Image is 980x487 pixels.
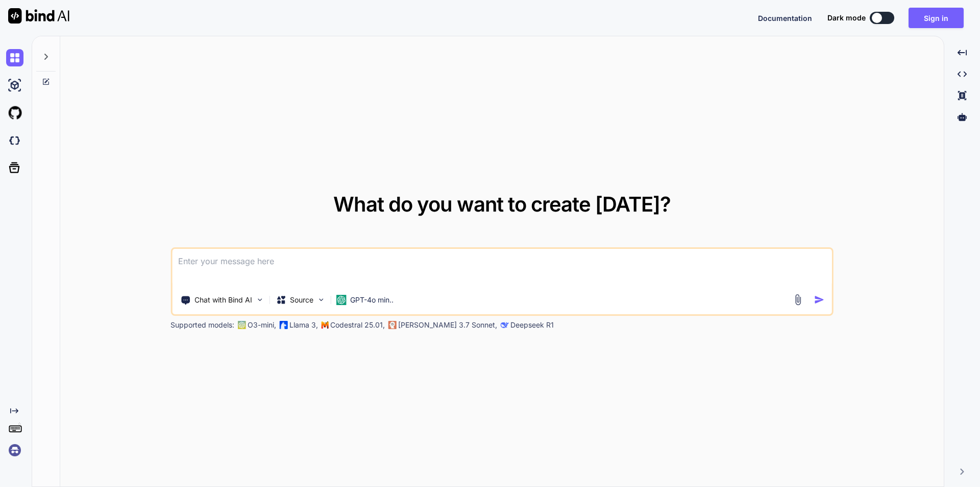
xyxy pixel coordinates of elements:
[8,8,69,24] img: Bind AI
[758,13,812,24] button: Documentation
[237,321,246,329] img: GPT-4
[248,320,276,330] p: O3-mini,
[6,49,23,66] img: chat
[321,321,328,329] img: Mistral-AI
[388,321,396,329] img: claude
[6,442,23,459] img: signin
[279,321,287,329] img: Llama2
[758,14,812,22] span: Documentation
[909,8,964,28] button: Sign in
[333,192,671,217] span: What do you want to create [DATE]?
[289,320,318,330] p: Llama 3,
[170,320,234,330] p: Supported models:
[316,295,325,304] img: Pick Models
[290,295,313,305] p: Source
[814,294,825,305] img: icon
[6,77,23,94] img: ai-studio
[255,295,264,304] img: Pick Tools
[398,320,497,330] p: [PERSON_NAME] 3.7 Sonnet,
[792,294,804,306] img: attachment
[510,320,554,330] p: Deepseek R1
[350,295,394,305] p: GPT-4o min..
[336,295,346,305] img: GPT-4o mini
[6,104,23,122] img: githubLight
[330,320,385,330] p: Codestral 25.01,
[6,132,23,149] img: darkCloudIdeIcon
[827,13,866,23] span: Dark mode
[500,321,508,329] img: claude
[194,295,252,305] p: Chat with Bind AI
